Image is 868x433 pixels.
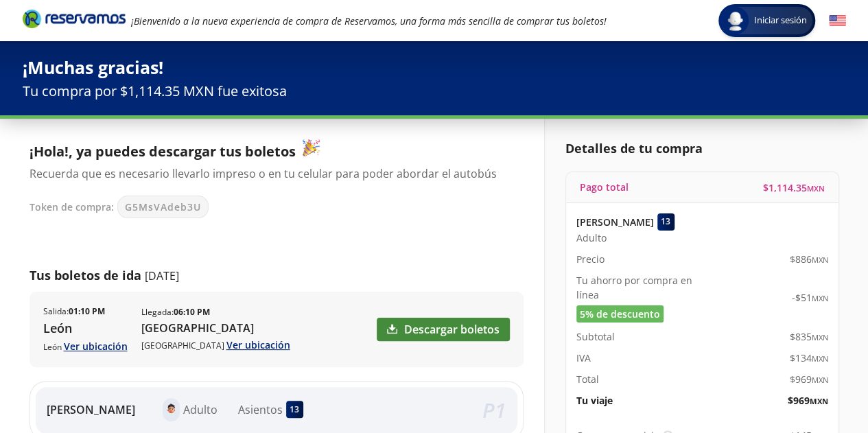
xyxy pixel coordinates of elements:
[23,81,846,102] p: Tu compra por $1,114.35 MXN fue exitosa
[30,139,510,162] p: ¡Hola!, ya puedes descargar tus boletos
[812,293,828,303] small: MXN
[141,338,290,352] p: [GEOGRAPHIC_DATA]
[43,305,105,318] p: Salida :
[576,231,607,245] span: Adulto
[125,200,201,214] span: G5MsVAdeb3U
[141,320,290,336] p: [GEOGRAPHIC_DATA]
[47,401,135,418] p: [PERSON_NAME]
[565,139,839,158] p: Detalles de tu compra
[30,165,510,182] p: Recuerda que es necesario llevarlo impreso o en tu celular para poder abordar el autobús
[30,266,141,285] p: Tus boletos de ida
[482,396,506,424] em: P 1
[576,351,591,365] p: IVA
[790,372,828,386] span: $ 969
[226,338,290,351] a: Ver ubicación
[576,372,599,386] p: Total
[43,339,128,353] p: León
[829,12,846,30] button: English
[812,353,828,364] small: MXN
[64,340,128,353] a: Ver ubicación
[810,396,828,406] small: MXN
[286,401,303,418] div: 13
[812,255,828,265] small: MXN
[792,290,828,305] span: -$ 51
[763,180,825,195] span: $ 1,114.35
[23,55,846,81] p: ¡Muchas gracias!
[23,8,126,33] a: Brand Logo
[790,329,828,344] span: $ 835
[576,393,613,408] p: Tu viaje
[749,14,812,27] span: Iniciar sesión
[580,180,629,194] p: Pago total
[576,215,654,229] p: [PERSON_NAME]
[807,183,825,194] small: MXN
[174,306,210,318] b: 06:10 PM
[576,329,615,344] p: Subtotal
[43,319,128,338] p: León
[790,351,828,365] span: $ 134
[183,401,218,418] p: Adulto
[788,393,828,408] span: $ 969
[812,332,828,342] small: MXN
[131,14,607,27] em: ¡Bienvenido a la nueva experiencia de compra de Reservamos, una forma más sencilla de comprar tus...
[23,8,126,29] i: Brand Logo
[576,252,605,266] p: Precio
[657,213,675,231] div: 13
[141,306,210,318] p: Llegada :
[576,273,703,302] p: Tu ahorro por compra en línea
[145,268,179,284] p: [DATE]
[377,318,510,341] a: Descargar boletos
[69,305,105,317] b: 01:10 PM
[812,375,828,385] small: MXN
[238,401,283,418] p: Asientos
[30,200,114,214] p: Token de compra:
[790,252,828,266] span: $ 886
[580,307,660,321] span: 5% de descuento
